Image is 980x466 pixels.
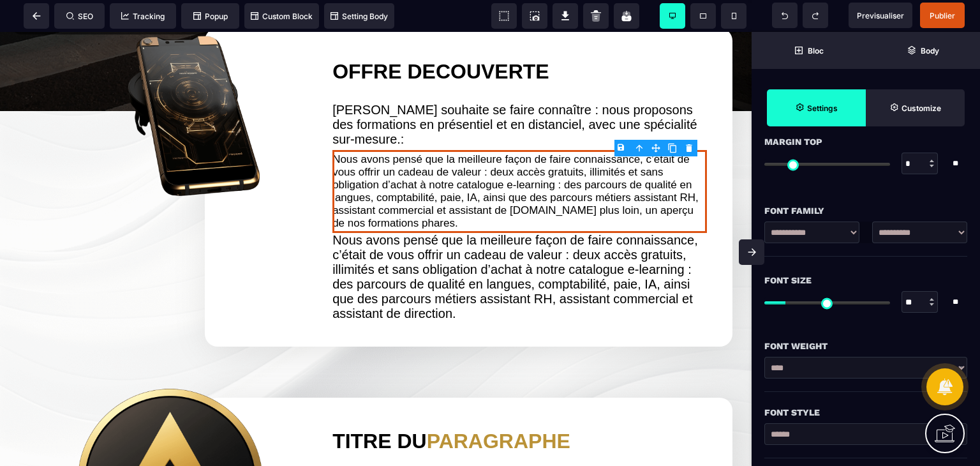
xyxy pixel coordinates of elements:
[930,11,955,20] span: Publier
[121,11,165,21] span: Tracking
[752,32,866,69] span: Open Blocks
[193,11,228,21] span: Popup
[491,3,517,29] span: View components
[767,89,866,126] span: Settings
[332,201,707,289] div: Nous avons pensé que la meilleure façon de faire connaissance, c’était de vous offrir un cadeau d...
[764,405,967,420] div: Font Style
[866,32,980,69] span: Open Layer Manager
[764,134,822,149] span: Margin Top
[66,11,93,21] span: SEO
[849,3,912,28] span: Preview
[332,22,707,58] h2: OFFRE DECOUVERTE
[332,68,707,118] text: [PERSON_NAME] souhaite se faire connaître : nous proposons des formations en présentiel et en dis...
[808,46,824,56] strong: Bloc
[764,203,967,218] div: Font Family
[866,89,965,126] span: Open Style Manager
[251,11,313,21] span: Custom Block
[332,391,707,428] h2: TITRE DU
[330,11,388,21] span: Setting Body
[807,103,838,113] strong: Settings
[902,103,941,113] strong: Customize
[857,11,904,20] span: Previsualiser
[332,118,707,201] text: Nous avons pensé que la meilleure façon de faire connaissance, c’était de vous offrir un cadeau d...
[921,46,939,56] strong: Body
[764,273,812,288] span: Font Size
[522,3,547,29] span: Screenshot
[764,338,967,354] div: Font Weight
[427,398,570,421] span: PARAGRAPHE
